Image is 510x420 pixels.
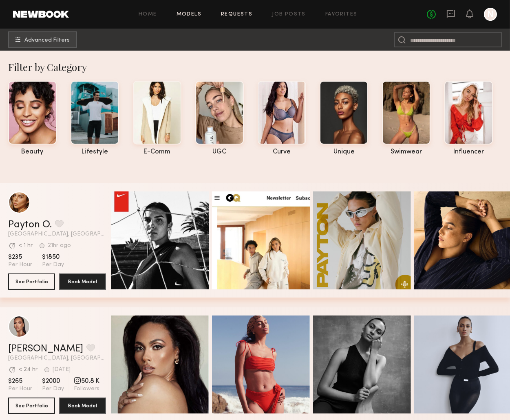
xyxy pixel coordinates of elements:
[139,12,157,17] a: Home
[8,385,32,393] span: Per Hour
[8,261,32,269] span: Per Hour
[42,377,64,385] span: $2000
[42,385,64,393] span: Per Day
[74,385,99,393] span: Followers
[42,261,64,269] span: Per Day
[8,231,106,237] span: [GEOGRAPHIC_DATA], [GEOGRAPHIC_DATA]
[382,149,431,156] div: swimwear
[221,12,252,17] a: Requests
[8,344,83,354] a: [PERSON_NAME]
[74,377,99,385] span: 50.8 K
[320,149,368,156] div: unique
[8,273,55,290] button: See Portfolio
[177,12,201,17] a: Models
[8,398,55,414] button: See Portfolio
[444,149,493,156] div: influencer
[8,220,52,230] a: Payton O.
[8,149,57,156] div: beauty
[484,8,497,21] a: N
[8,377,32,385] span: $265
[24,38,70,43] span: Advanced Filters
[8,31,77,48] button: Advanced Filters
[8,60,510,73] div: Filter by Category
[325,12,358,17] a: Favorites
[71,149,119,156] div: lifestyle
[59,273,106,290] button: Book Model
[59,398,106,414] button: Book Model
[272,12,306,17] a: Job Posts
[133,149,181,156] div: e-comm
[42,253,64,261] span: $1850
[258,149,306,156] div: curve
[18,243,33,249] div: < 1 hr
[8,356,106,361] span: [GEOGRAPHIC_DATA], [GEOGRAPHIC_DATA]
[195,149,244,156] div: UGC
[18,367,38,373] div: < 24 hr
[53,367,71,373] div: [DATE]
[8,253,32,261] span: $235
[48,243,71,249] div: 21hr ago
